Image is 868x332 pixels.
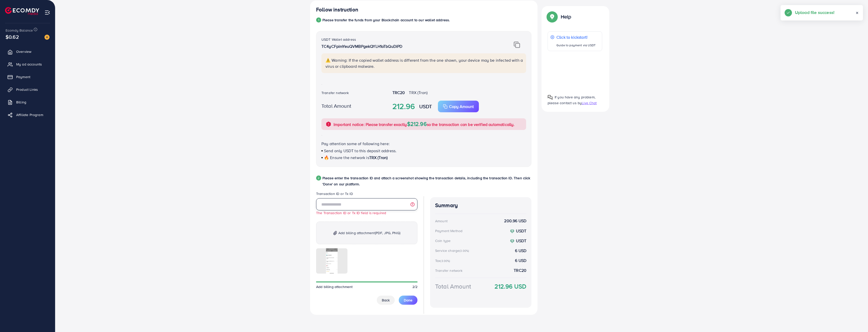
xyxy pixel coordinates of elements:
[515,258,526,263] strong: 6 USD
[435,228,462,233] div: Payment Method
[5,7,39,15] img: logo
[435,268,463,273] div: Transfer network
[548,95,553,100] img: Popup guide
[321,102,351,109] label: Total Amount
[435,202,526,209] h4: Summary
[382,298,390,303] span: Back
[321,43,491,49] p: TC4yCFpimYeuQVMBPgekQYLH1oTbQuDiPD
[504,218,526,224] strong: 200.96 USD
[412,284,417,289] span: 2/2
[438,101,479,112] button: Copy Amount
[516,238,526,244] strong: USDT
[4,47,51,57] a: Overview
[392,90,405,95] strong: TRC20
[399,296,417,305] button: Done
[548,95,595,105] span: If you have any problem, please contact us by
[404,298,412,303] span: Done
[514,268,526,273] strong: TRC20
[4,72,51,82] a: Payment
[16,100,26,105] span: Billing
[409,90,428,95] span: TRX (Tron)
[495,282,526,291] strong: 212.96 USD
[435,282,471,291] div: Total Amount
[548,12,557,21] img: Popup guide
[459,249,469,253] small: (3.00%)
[44,10,50,15] img: menu
[515,248,526,254] strong: 6 USD
[582,100,597,105] span: Live Chat
[316,191,417,198] legend: Transaction ID or Tx ID
[316,17,321,23] div: 1
[16,62,42,67] span: My ad accounts
[847,309,864,328] iframe: Chat
[326,248,338,274] img: img uploaded
[377,296,395,305] button: Back
[4,84,51,95] a: Product Links
[325,121,332,127] img: alert
[16,87,38,92] span: Product Links
[6,28,33,33] span: Ecomdy Balance
[321,37,356,42] label: USDT Wallet address
[322,17,450,23] p: Please transfer the funds from your Blockchain account to our wallet address.
[435,238,451,243] div: Coin type
[316,210,386,215] small: The Transaction ID or Tx ID field is required
[322,175,531,187] p: Please enter the transaction ID and attach a screenshot showing the transaction details, includin...
[435,258,452,263] div: Tax
[324,155,369,160] span: 🔥 Ensure the network is
[407,120,427,128] span: $212.96
[435,218,448,224] div: Amount
[375,230,400,235] span: (PDF, JPG, PNG)
[369,155,388,160] span: TRX (Tron)
[4,59,51,69] a: My ad accounts
[435,248,471,253] div: Service charge
[16,74,30,79] span: Payment
[561,14,571,20] p: Help
[44,35,50,40] img: image
[419,103,432,110] strong: USDT
[16,49,31,54] span: Overview
[6,33,19,40] span: $0.62
[325,57,523,69] p: ⚠️ Warning: If the copied wallet address is different from the one shown, your device may be infe...
[392,101,415,112] strong: 212.96
[4,110,51,120] a: Affiliate Program
[795,9,834,16] h5: Upload file success!
[334,121,515,127] p: Important notice: Please transfer exactly so the transaction can be verified automatically.
[556,34,596,40] p: Click to kickstart!
[556,42,596,48] p: Guide to payment via USDT
[338,230,400,236] span: Add billing attachment
[514,41,520,48] img: img
[440,259,450,263] small: (3.00%)
[316,7,358,13] h4: Follow instruction
[449,103,474,109] p: Copy Amount
[510,239,514,244] img: coin
[510,229,514,234] img: coin
[16,112,43,117] span: Affiliate Program
[321,148,526,154] p: Send only USDT to this deposit address.
[333,231,337,235] img: img
[321,141,526,147] p: Pay attention some of following here:
[321,90,349,95] label: Transfer network
[316,284,353,289] span: Add billing attachment
[316,175,321,181] div: 2
[516,228,526,234] strong: USDT
[4,97,51,107] a: Billing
